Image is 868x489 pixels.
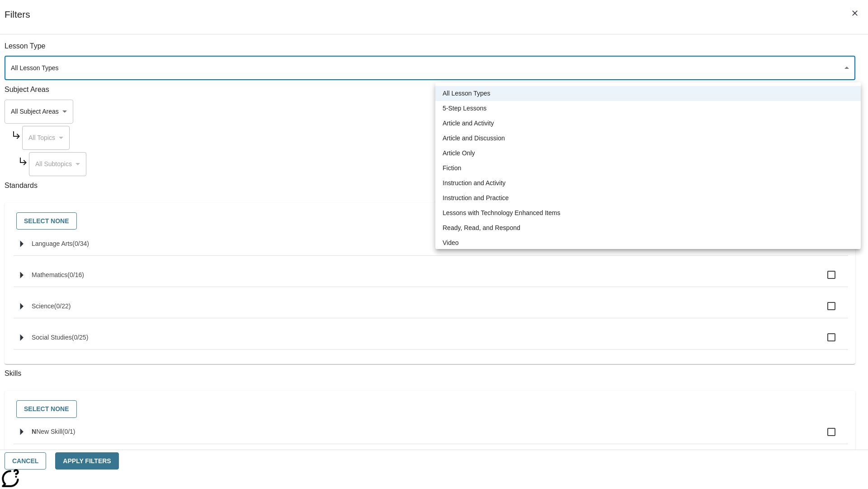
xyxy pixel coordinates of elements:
li: 5-Step Lessons [435,101,861,116]
li: Lessons with Technology Enhanced Items [435,206,861,221]
li: Video [435,235,861,250]
ul: Select a lesson type [435,82,861,254]
li: Article Only [435,146,861,161]
li: Instruction and Activity [435,176,861,191]
li: All Lesson Types [435,86,861,101]
li: Fiction [435,161,861,176]
li: Article and Discussion [435,131,861,146]
li: Instruction and Practice [435,191,861,206]
li: Article and Activity [435,116,861,131]
li: Ready, Read, and Respond [435,221,861,235]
